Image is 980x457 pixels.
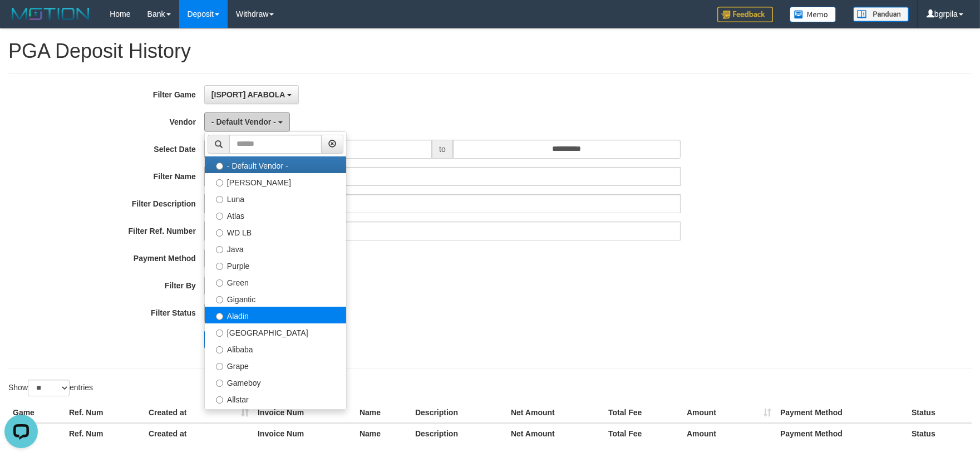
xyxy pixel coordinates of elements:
[216,279,223,287] input: Green
[216,196,223,203] input: Luna
[205,240,346,257] label: Java
[216,396,223,404] input: Allstar
[205,390,346,407] label: Allstar
[205,290,346,307] label: Gigantic
[355,423,411,444] th: Name
[604,423,682,444] th: Total Fee
[216,179,223,186] input: [PERSON_NAME]
[211,117,276,126] span: - Default Vendor -
[205,190,346,207] label: Luna
[604,402,682,423] th: Total Fee
[144,402,253,423] th: Created at
[216,346,223,353] input: Alibaba
[907,423,972,444] th: Status
[205,323,346,340] label: [GEOGRAPHIC_DATA]
[211,90,285,99] span: [ISPORT] AFABOLA
[216,363,223,370] input: Grape
[8,402,65,423] th: Game
[411,402,506,423] th: Description
[205,374,346,390] label: Gameboy
[205,307,346,323] label: Aladin
[216,313,223,320] input: Aladin
[65,402,144,423] th: Ref. Num
[776,423,907,444] th: Payment Method
[411,423,506,444] th: Description
[682,402,776,423] th: Amount
[355,402,411,423] th: Name
[205,340,346,357] label: Alibaba
[717,7,773,22] img: Feedback.jpg
[216,380,223,387] input: Gameboy
[216,246,223,253] input: Java
[432,140,453,159] span: to
[506,402,604,423] th: Net Amount
[205,357,346,374] label: Grape
[216,296,223,303] input: Gigantic
[216,330,223,337] input: [GEOGRAPHIC_DATA]
[205,223,346,240] label: WD LB
[216,263,223,270] input: Purple
[65,423,144,444] th: Ref. Num
[204,112,290,131] button: - Default Vendor -
[216,213,223,220] input: Atlas
[253,402,355,423] th: Invoice Num
[8,40,972,62] h1: PGA Deposit History
[205,156,346,173] label: - Default Vendor -
[506,423,604,444] th: Net Amount
[205,257,346,273] label: Purple
[216,163,223,170] input: - Default Vendor -
[853,7,909,22] img: panduan.png
[204,85,299,104] button: [ISPORT] AFABOLA
[28,380,70,396] select: Showentries
[4,4,38,38] button: Open LiveChat chat widget
[8,6,93,22] img: MOTION_logo.png
[253,423,355,444] th: Invoice Num
[205,273,346,290] label: Green
[205,173,346,190] label: [PERSON_NAME]
[776,402,907,423] th: Payment Method
[8,380,93,396] label: Show entries
[216,229,223,237] input: WD LB
[907,402,972,423] th: Status
[682,423,776,444] th: Amount
[205,207,346,223] label: Atlas
[205,407,346,424] label: Xtr
[790,7,836,22] img: Button%20Memo.svg
[144,423,253,444] th: Created at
